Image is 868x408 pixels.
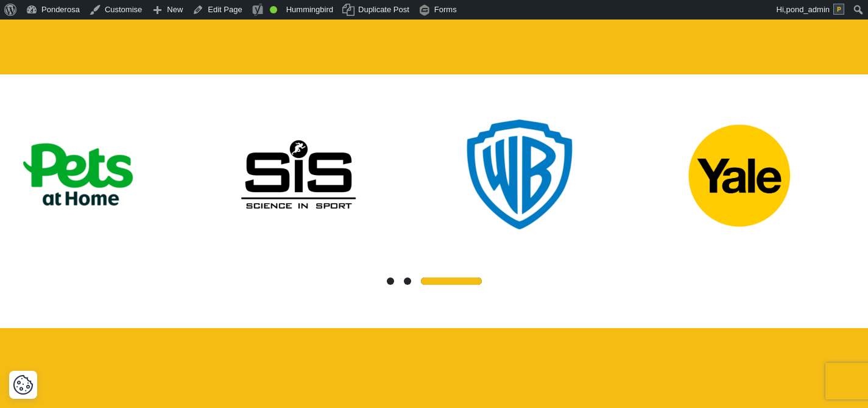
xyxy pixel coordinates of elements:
span: pond_admin [786,5,830,14]
img: wb-warner-bros-logo-png_seeklogo-323561 [459,113,580,235]
img: yale-logo-0-e1738769410951 [679,113,801,235]
img: Revisit consent button [13,374,34,395]
div: Good [270,6,277,13]
img: sis-science-in-sport-limited-logo-vector-300x219-1 [238,113,359,235]
button: Cookie Settings [13,374,34,395]
img: pets-at-home-logo-png_seeklogo-480458 [17,113,139,235]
